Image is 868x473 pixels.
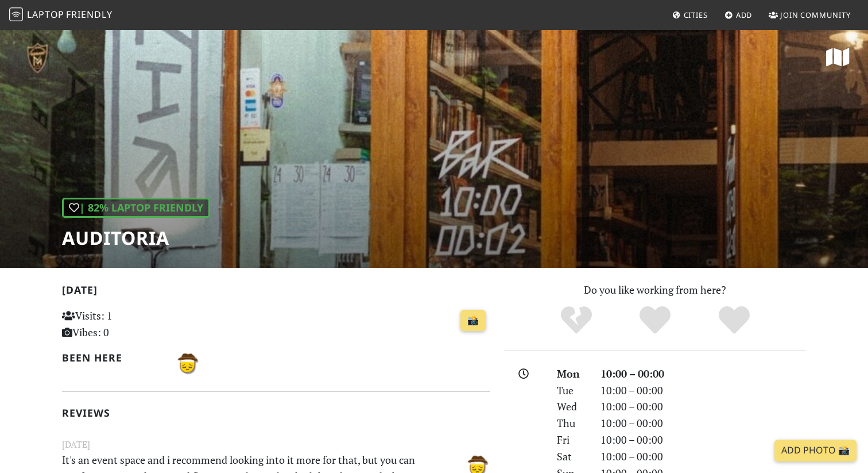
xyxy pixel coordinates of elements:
[27,8,64,21] span: Laptop
[764,5,855,25] a: Join Community
[550,432,594,448] div: Fri
[594,366,813,382] div: 10:00 – 00:00
[62,198,210,218] div: | 82% Laptop Friendly
[594,432,813,448] div: 10:00 – 00:00
[594,398,813,415] div: 10:00 – 00:00
[780,10,851,20] span: Join Community
[594,448,813,465] div: 10:00 – 00:00
[615,305,695,336] div: Yes
[594,382,813,399] div: 10:00 – 00:00
[9,7,23,21] img: LaptopFriendly
[537,305,616,336] div: No
[550,382,594,399] div: Tue
[9,5,113,25] a: LaptopFriendly LaptopFriendly
[668,5,712,25] a: Cities
[720,5,757,25] a: Add
[594,415,813,432] div: 10:00 – 00:00
[55,437,497,452] small: [DATE]
[62,284,490,301] h2: [DATE]
[463,457,490,471] span: Basel B
[66,8,112,21] span: Friendly
[695,305,774,336] div: Definitely!
[736,10,753,20] span: Add
[62,407,490,419] h2: Reviews
[173,355,200,369] span: Basel B
[774,440,857,462] a: Add Photo 📸
[550,415,594,432] div: Thu
[460,310,486,332] a: 📸
[504,282,806,298] p: Do you like working from here?
[173,349,200,377] img: 3609-basel.jpg
[550,448,594,465] div: Sat
[684,10,708,20] span: Cities
[62,352,159,364] h2: Been here
[550,398,594,415] div: Wed
[62,227,210,249] h1: Auditoria
[550,366,594,382] div: Mon
[62,307,196,341] p: Visits: 1 Vibes: 0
